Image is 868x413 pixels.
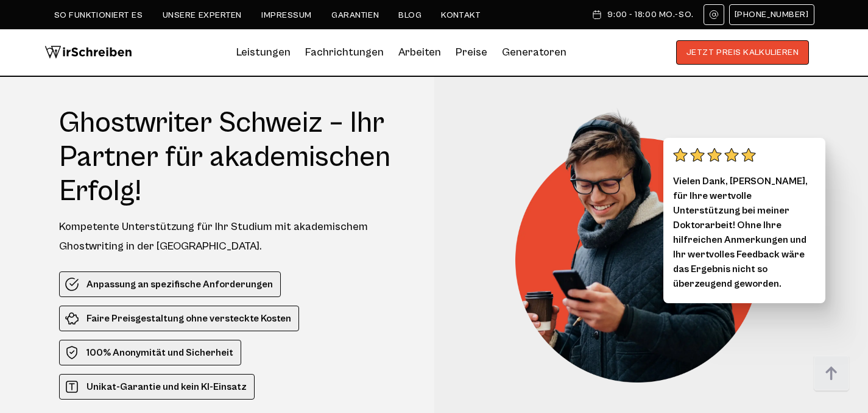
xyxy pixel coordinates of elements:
a: [PHONE_NUMBER] [729,4,814,25]
button: JETZT PREIS KALKULIEREN [676,40,810,65]
li: 100% Anonymität und Sicherheit [59,340,241,365]
li: Faire Preisgestaltung ohne versteckte Kosten [59,306,299,331]
a: Kontakt [441,10,481,20]
img: logo wirschreiben [44,40,132,65]
span: 9:00 - 18:00 Mo.-So. [607,10,693,20]
img: Ghostwriter Schweiz – Ihr Partner für akademischen Erfolg! [515,106,777,382]
a: Arbeiten [398,43,441,62]
a: Blog [398,10,422,20]
div: Vielen Dank, [PERSON_NAME], für Ihre wertvolle Unterstützung bei meiner Doktorarbeit! Ohne Ihre h... [663,138,825,303]
div: Kompetente Unterstützung für Ihr Studium mit akademischem Ghostwriting in der [GEOGRAPHIC_DATA]. [59,217,412,256]
a: Impressum [261,10,312,20]
img: stars [673,148,756,162]
li: Unikat-Garantie und kein KI-Einsatz [59,374,255,400]
img: Faire Preisgestaltung ohne versteckte Kosten [65,311,79,326]
img: Anpassung an spezifische Anforderungen [65,277,79,292]
img: Unikat-Garantie und kein KI-Einsatz [65,379,79,394]
img: 100% Anonymität und Sicherheit [65,345,79,360]
img: button top [813,356,850,392]
span: [PHONE_NUMBER] [735,10,809,20]
a: So funktioniert es [54,10,143,20]
img: Email [709,10,719,20]
a: Fachrichtungen [305,43,384,62]
a: Preise [456,46,487,59]
h1: Ghostwriter Schweiz – Ihr Partner für akademischen Erfolg! [59,106,412,209]
a: Leistungen [236,43,291,62]
a: Generatoren [502,43,566,62]
li: Anpassung an spezifische Anforderungen [59,271,281,297]
a: Garantien [331,10,379,20]
img: Schedule [591,10,602,20]
a: Unsere Experten [163,10,242,20]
